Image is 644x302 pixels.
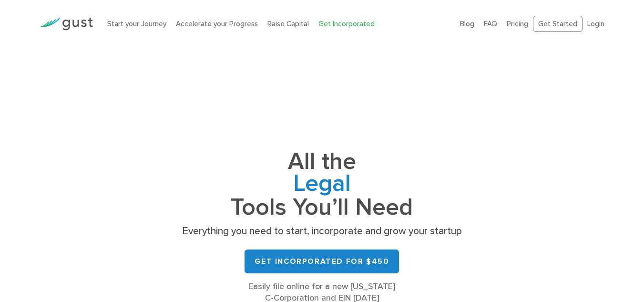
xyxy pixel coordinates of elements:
[460,20,474,28] a: Blog
[40,18,93,31] img: Gust Logo
[107,20,166,28] a: Start your Journey
[267,20,309,28] a: Raise Capital
[533,16,583,32] a: Get Started
[587,20,604,28] a: Login
[179,173,465,197] span: Fundraising
[507,20,528,28] a: Pricing
[179,151,465,218] h1: All the Tools You’ll Need
[484,20,497,28] a: FAQ
[245,250,399,273] a: Get Incorporated for $450
[179,225,465,238] p: Everything you need to start, incorporate and grow your startup
[176,20,258,28] a: Accelerate your Progress
[318,20,375,28] a: Get Incorporated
